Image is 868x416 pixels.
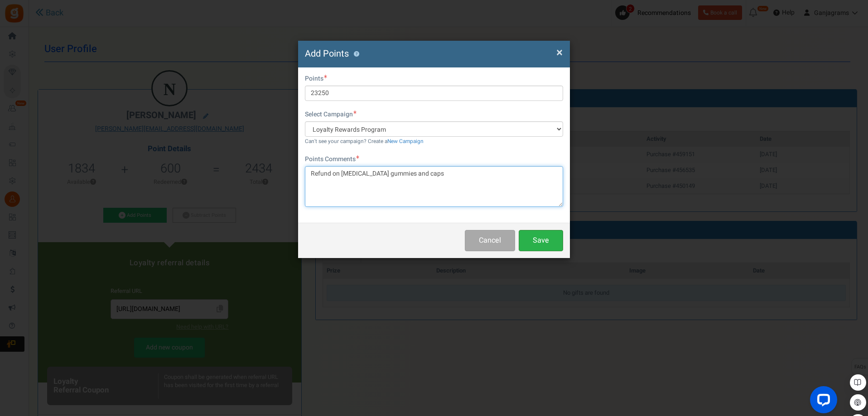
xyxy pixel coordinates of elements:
[305,138,424,145] small: Can't see your campaign? Create a
[305,110,357,119] label: Select Campaign
[305,155,359,164] label: Points Comments
[465,230,515,251] button: Cancel
[387,138,424,145] a: New Campaign
[305,47,349,60] span: Add Points
[305,74,327,83] label: Points
[556,44,563,61] span: ×
[519,230,563,251] button: Save
[353,51,359,57] button: ?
